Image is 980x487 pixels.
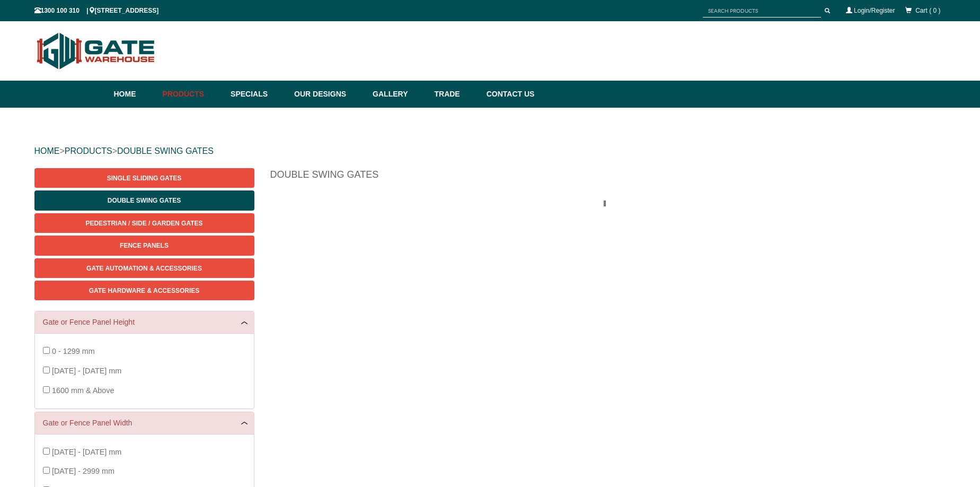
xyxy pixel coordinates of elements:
[43,317,246,328] a: Gate or Fence Panel Height
[481,81,535,108] a: Contact Us
[52,347,95,355] span: 0 - 1299 mm
[225,81,289,108] a: Specials
[52,386,114,395] span: 1600 mm & Above
[86,265,202,272] span: Gate Automation & Accessories
[854,7,895,14] a: Login/Register
[915,7,940,14] span: Cart ( 0 )
[34,236,254,255] a: Fence Panels
[34,27,158,75] img: Gate Warehouse
[34,281,254,300] a: Gate Hardware & Accessories
[703,4,821,18] input: SEARCH PRODUCTS
[429,81,481,108] a: Trade
[65,146,112,155] a: PRODUCTS
[108,197,181,204] span: Double Swing Gates
[34,190,254,210] a: Double Swing Gates
[107,175,181,182] span: Single Sliding Gates
[52,448,121,456] span: [DATE] - [DATE] mm
[34,146,60,155] a: HOME
[43,418,246,429] a: Gate or Fence Panel Width
[117,146,214,155] a: DOUBLE SWING GATES
[34,134,946,168] div: > >
[34,213,254,233] a: Pedestrian / Side / Garden Gates
[270,168,946,187] h1: Double Swing Gates
[89,287,200,294] span: Gate Hardware & Accessories
[85,220,202,227] span: Pedestrian / Side / Garden Gates
[120,242,169,249] span: Fence Panels
[34,7,159,14] span: 1300 100 310 | [STREET_ADDRESS]
[367,81,429,108] a: Gallery
[34,168,254,188] a: Single Sliding Gates
[157,81,226,108] a: Products
[34,258,254,278] a: Gate Automation & Accessories
[604,201,612,206] img: please_wait.gif
[52,367,121,375] span: [DATE] - [DATE] mm
[114,81,157,108] a: Home
[52,467,114,475] span: [DATE] - 2999 mm
[289,81,367,108] a: Our Designs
